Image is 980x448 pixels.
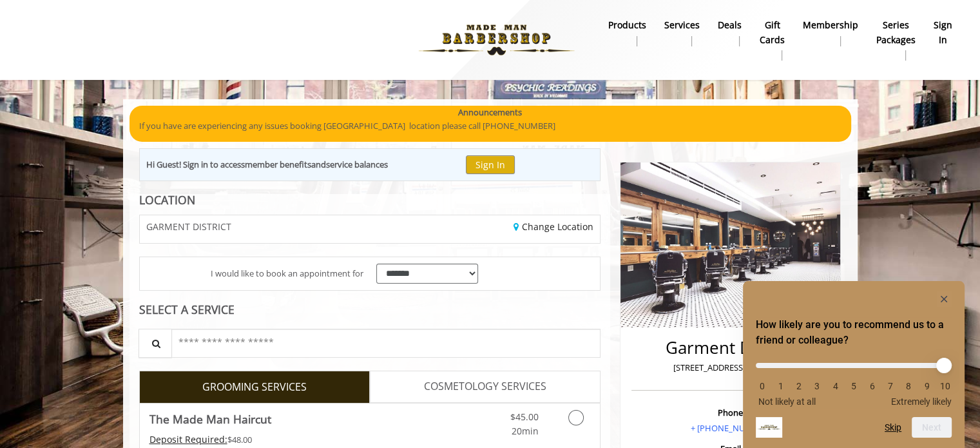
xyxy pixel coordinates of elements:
a: + [PHONE_NUMBER] [691,422,770,434]
span: I would like to book an appointment for [211,267,363,280]
b: Announcements [458,106,522,119]
b: Series packages [876,18,916,47]
button: Hide survey [936,291,952,307]
a: Gift cardsgift cards [751,16,794,64]
a: ServicesServices [655,16,709,50]
a: Change Location [514,220,593,233]
button: Skip [885,422,901,433]
b: LOCATION [139,192,195,208]
p: [STREET_ADDRESS][US_STATE] [635,361,826,375]
img: Made Man Barbershop logo [408,5,585,75]
li: 5 [847,381,860,391]
h2: Garment District [635,338,826,357]
button: Next question [912,417,952,438]
div: Hi Guest! Sign in to access and [146,158,388,171]
li: 4 [829,381,842,391]
li: 0 [756,381,769,391]
li: 10 [939,381,952,391]
b: Services [664,18,700,32]
li: 1 [774,381,787,391]
div: SELECT A SERVICE [139,304,601,316]
button: Sign In [466,155,515,174]
h3: Phone [635,408,826,417]
span: $45.00 [510,411,538,423]
li: 9 [921,381,934,391]
p: If you have are experiencing any issues booking [GEOGRAPHIC_DATA] location please call [PHONE_NUM... [139,119,841,133]
div: $48.00 [149,433,408,447]
b: The Made Man Haircut [149,410,271,428]
span: Extremely likely [891,396,952,407]
a: DealsDeals [709,16,751,50]
b: gift cards [760,18,785,47]
div: How likely are you to recommend us to a friend or colleague? Select an option from 0 to 10, with ... [756,353,952,407]
li: 8 [902,381,915,391]
span: 20min [511,425,538,437]
li: 7 [884,381,897,391]
li: 6 [865,381,878,391]
a: Productsproducts [599,16,655,50]
b: Deals [718,18,742,32]
button: Service Search [139,329,172,358]
span: This service needs some Advance to be paid before we block your appointment [149,433,227,445]
a: sign insign in [925,16,961,50]
span: GARMENT DISTRICT [146,222,231,231]
li: 2 [793,381,805,391]
b: products [608,18,646,32]
span: COSMETOLOGY SERVICES [424,378,546,395]
b: service balances [326,159,388,170]
span: Not likely at all [758,396,816,407]
h2: How likely are you to recommend us to a friend or colleague? Select an option from 0 to 10, with ... [756,317,952,348]
div: How likely are you to recommend us to a friend or colleague? Select an option from 0 to 10, with ... [756,291,952,438]
b: member benefits [245,159,311,170]
li: 3 [811,381,823,391]
b: Membership [803,18,858,32]
span: GROOMING SERVICES [202,379,307,396]
a: MembershipMembership [794,16,867,50]
b: sign in [934,18,952,47]
a: Series packagesSeries packages [867,16,925,64]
